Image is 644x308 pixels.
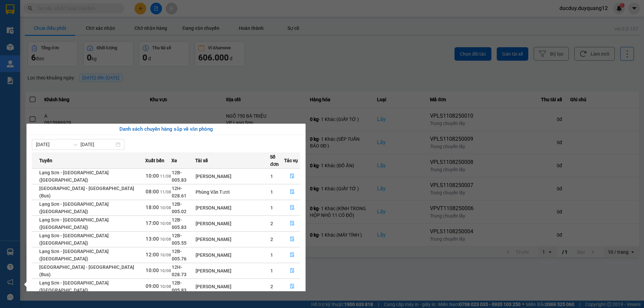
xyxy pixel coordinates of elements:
[160,190,171,194] span: 11/08
[39,249,109,261] span: Lạng Sơn - [GEOGRAPHIC_DATA] ([GEOGRAPHIC_DATA])
[196,173,270,180] div: [PERSON_NAME]
[172,280,186,293] span: 12B-005.83
[270,252,273,258] span: 1
[270,268,273,273] span: 1
[146,236,159,242] span: 13:00
[160,253,171,257] span: 10/08
[196,267,270,274] div: [PERSON_NAME]
[195,157,208,164] span: Tài xế
[160,237,171,242] span: 10/08
[284,250,300,260] button: file-done
[270,284,273,289] span: 2
[80,141,114,148] input: Đến ngày
[171,157,177,164] span: Xe
[284,157,298,164] span: Tác vụ
[39,233,109,246] span: Lạng Sơn - [GEOGRAPHIC_DATA] ([GEOGRAPHIC_DATA])
[196,236,270,243] div: [PERSON_NAME]
[146,252,159,258] span: 12:00
[146,220,159,226] span: 17:00
[160,221,171,226] span: 10/08
[160,268,171,273] span: 10/08
[39,280,109,293] span: Lạng Sơn - [GEOGRAPHIC_DATA] ([GEOGRAPHIC_DATA])
[284,218,300,229] button: file-done
[160,284,171,289] span: 10/08
[284,265,300,276] button: file-done
[160,174,171,179] span: 11/08
[290,237,294,242] span: file-done
[284,281,300,292] button: file-done
[290,221,294,226] span: file-done
[146,267,159,273] span: 10:00
[290,268,294,273] span: file-done
[196,283,270,290] div: [PERSON_NAME]
[72,142,78,147] span: swap-right
[172,170,186,183] span: 12B-005.83
[39,170,109,183] span: Lạng Sơn - [GEOGRAPHIC_DATA] ([GEOGRAPHIC_DATA])
[270,189,273,195] span: 1
[284,171,300,182] button: file-done
[270,205,273,210] span: 1
[270,153,284,168] span: Số đơn
[39,201,109,214] span: Lạng Sơn - [GEOGRAPHIC_DATA] ([GEOGRAPHIC_DATA])
[172,233,186,246] span: 12B-005.55
[290,284,294,289] span: file-done
[172,217,186,230] span: 12B-005.83
[39,157,52,164] span: Tuyến
[146,283,159,289] span: 09:00
[146,204,159,210] span: 18:00
[196,220,270,227] div: [PERSON_NAME]
[270,174,273,179] span: 1
[145,157,164,164] span: Xuất bến
[172,201,186,214] span: 12B-005.02
[39,217,109,230] span: Lạng Sơn - [GEOGRAPHIC_DATA] ([GEOGRAPHIC_DATA])
[146,173,159,179] span: 10:00
[270,221,273,226] span: 2
[284,202,300,213] button: file-done
[146,189,159,195] span: 08:00
[32,125,300,133] div: Danh sách chuyến hàng sắp về văn phòng
[172,264,186,277] span: 12H-028.73
[160,205,171,210] span: 10/08
[270,237,273,242] span: 2
[196,251,270,259] div: [PERSON_NAME]
[284,187,300,197] button: file-done
[39,186,134,198] span: [GEOGRAPHIC_DATA] - [GEOGRAPHIC_DATA] (Bus)
[290,189,294,195] span: file-done
[290,205,294,210] span: file-done
[39,264,134,277] span: [GEOGRAPHIC_DATA] - [GEOGRAPHIC_DATA] (Bus)
[196,188,270,196] div: Phùng Văn Tươi
[290,174,294,179] span: file-done
[36,141,70,148] input: Từ ngày
[172,249,186,261] span: 12B-005.76
[72,142,78,147] span: to
[290,252,294,258] span: file-done
[284,234,300,245] button: file-done
[172,186,186,198] span: 12H-028.61
[196,204,270,211] div: [PERSON_NAME]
